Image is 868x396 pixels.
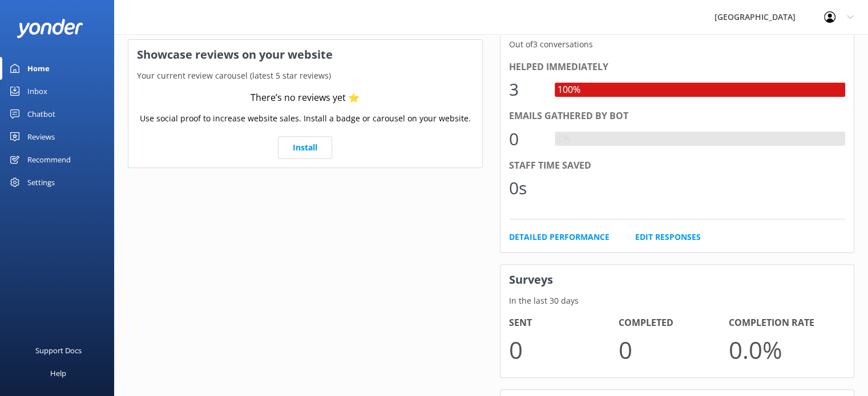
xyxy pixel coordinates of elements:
[27,103,55,125] div: Chatbot
[35,339,82,362] div: Support Docs
[27,171,55,194] div: Settings
[251,91,360,105] div: There’s no reviews yet ⭐
[509,125,543,153] div: 0
[729,316,839,330] h4: Completion Rate
[619,330,729,369] p: 0
[27,125,55,148] div: Reviews
[509,174,543,202] div: 0s
[509,231,609,243] a: Detailed Performance
[50,362,66,385] div: Help
[500,265,854,295] h3: Surveys
[17,19,83,38] img: yonder-white-logo.png
[509,109,846,124] div: Emails gathered by bot
[509,60,846,75] div: Helped immediately
[635,231,701,243] a: Edit Responses
[500,38,854,51] p: Out of 3 conversations
[729,330,839,369] p: 0.0 %
[555,132,573,146] div: 0%
[128,40,482,70] h3: Showcase reviews on your website
[509,316,619,330] h4: Sent
[27,57,50,80] div: Home
[500,295,854,307] p: In the last 30 days
[619,316,729,330] h4: Completed
[278,136,332,159] a: Install
[27,80,47,103] div: Inbox
[27,148,71,171] div: Recommend
[509,76,543,103] div: 3
[509,158,846,173] div: Staff time saved
[140,112,471,125] p: Use social proof to increase website sales. Install a badge or carousel on your website.
[128,70,482,82] p: Your current review carousel (latest 5 star reviews)
[509,330,619,369] p: 0
[555,83,583,97] div: 100%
